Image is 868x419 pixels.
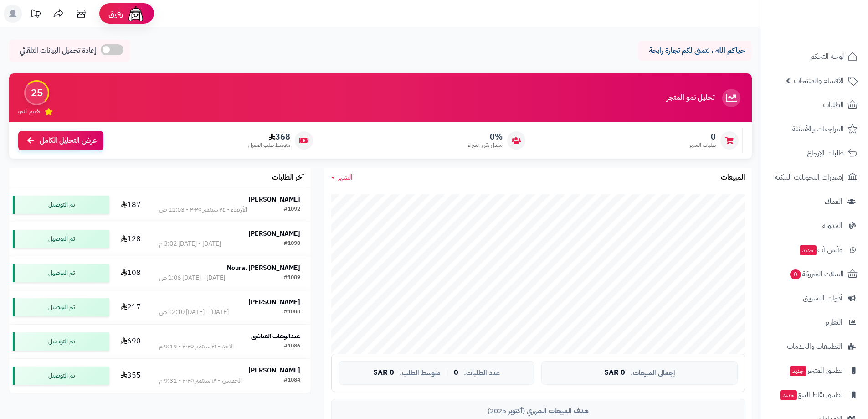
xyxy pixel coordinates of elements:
span: متوسط طلب العميل [248,141,290,149]
span: طلبات الشهر [689,141,716,149]
div: [DATE] - [DATE] 1:06 ص [159,274,225,283]
span: 0 [454,369,458,377]
strong: Noura. [PERSON_NAME] [227,263,300,273]
div: [DATE] - [DATE] 12:10 ص [159,308,229,317]
span: 368 [248,132,290,142]
span: رفيق [108,8,123,19]
span: تطبيق نقاط البيع [779,388,842,401]
div: الخميس - ١٨ سبتمبر ٢٠٢٥ - 9:31 م [159,376,242,385]
span: عرض التحليل الكامل [40,135,97,146]
td: 217 [113,290,149,324]
a: العملاء [767,191,863,212]
span: التقارير [825,316,842,329]
a: الشهر [331,172,353,183]
span: جديد [790,366,806,376]
span: معدل تكرار الشراء [468,141,503,149]
div: تم التوصيل [13,264,109,282]
p: حياكم الله ، نتمنى لكم تجارة رابحة [645,46,745,56]
div: الأربعاء - ٢٤ سبتمبر ٢٠٢٥ - 11:03 ص [159,205,247,214]
span: السلات المتروكة [789,268,844,280]
span: المدونة [822,219,842,232]
span: جديد [800,245,817,255]
strong: [PERSON_NAME] [248,229,300,238]
strong: [PERSON_NAME] [248,297,300,307]
span: التطبيقات والخدمات [787,340,842,353]
span: جديد [780,390,797,400]
div: تم التوصيل [13,230,109,248]
span: متوسط الطلب: [400,369,441,377]
img: logo-2.png [806,25,859,44]
span: العملاء [825,195,842,208]
div: #1088 [284,308,300,317]
div: تم التوصيل [13,196,109,214]
a: إشعارات التحويلات البنكية [767,166,863,188]
a: المراجعات والأسئلة [767,118,863,140]
span: 0 [790,269,801,279]
span: 0 SAR [373,369,394,377]
a: أدوات التسويق [767,287,863,309]
strong: [PERSON_NAME] [248,195,300,204]
div: هدف المبيعات الشهري (أكتوبر 2025) [339,406,738,416]
div: #1084 [284,376,300,385]
span: وآتس آب [799,243,842,256]
a: الطلبات [767,94,863,116]
a: عرض التحليل الكامل [18,131,103,150]
a: تحديثات المنصة [24,5,47,25]
span: الطلبات [823,98,844,111]
a: طلبات الإرجاع [767,142,863,164]
span: الشهر [338,172,353,183]
div: تم التوصيل [13,332,109,351]
div: تم التوصيل [13,298,109,316]
span: لوحة التحكم [810,50,844,63]
span: طلبات الإرجاع [807,147,844,160]
a: السلات المتروكة0 [767,263,863,285]
td: 128 [113,222,149,256]
a: تطبيق نقاط البيعجديد [767,384,863,406]
span: 0 SAR [604,369,625,377]
strong: عبدالوهاب العياضي [251,331,300,341]
td: 690 [113,325,149,358]
a: لوحة التحكم [767,46,863,67]
span: 0 [689,132,716,142]
h3: المبيعات [721,174,745,182]
td: 355 [113,359,149,393]
span: 0% [468,132,503,142]
div: #1089 [284,274,300,283]
a: التقارير [767,311,863,333]
div: الأحد - ٢١ سبتمبر ٢٠٢٥ - 9:19 م [159,342,234,351]
div: #1086 [284,342,300,351]
span: أدوات التسويق [803,292,842,305]
a: تطبيق المتجرجديد [767,360,863,382]
span: إعادة تحميل البيانات التلقائي [20,46,96,56]
span: الأقسام والمنتجات [794,74,844,87]
span: إشعارات التحويلات البنكية [775,171,844,184]
span: تطبيق المتجر [789,364,842,377]
td: 187 [113,188,149,222]
img: ai-face.png [127,5,145,23]
span: | [446,369,448,376]
span: عدد الطلبات: [464,369,500,377]
td: 108 [113,256,149,290]
a: التطبيقات والخدمات [767,336,863,357]
span: المراجعات والأسئلة [792,123,844,135]
h3: آخر الطلبات [272,174,304,182]
span: إجمالي المبيعات: [631,369,675,377]
div: [DATE] - [DATE] 3:02 م [159,239,221,248]
span: تقييم النمو [18,108,40,115]
div: #1092 [284,205,300,214]
div: #1090 [284,239,300,248]
strong: [PERSON_NAME] [248,366,300,375]
div: تم التوصيل [13,367,109,385]
h3: تحليل نمو المتجر [667,94,714,102]
a: المدونة [767,215,863,237]
a: وآتس آبجديد [767,239,863,261]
